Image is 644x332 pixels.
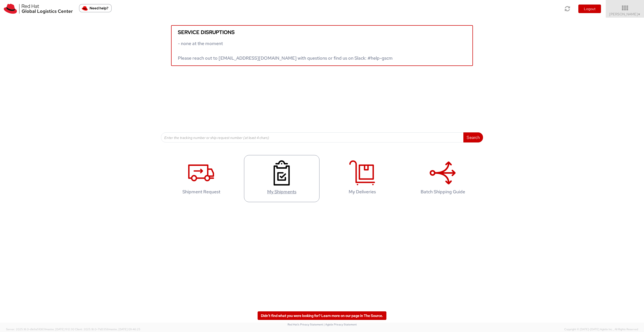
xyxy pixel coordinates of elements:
[178,41,393,61] span: - none at the moment Please reach out to [EMAIL_ADDRESS][DOMAIN_NAME] with questions or find us o...
[578,5,601,13] button: Logout
[178,29,466,35] h5: Service disruptions
[405,155,480,202] a: Batch Shipping Guide
[258,311,386,320] a: Didn't find what you were looking for? Learn more on our page in The Source.
[564,327,638,331] span: Copyright © [DATE]-[DATE] Agistix Inc., All Rights Reserved
[324,323,357,326] a: | Agistix Privacy Statement
[325,155,400,202] a: My Deliveries
[171,25,473,66] a: Service disruptions - none at the moment Please reach out to [EMAIL_ADDRESS][DOMAIN_NAME] with qu...
[75,327,140,331] span: Client: 2025.18.0-71d3358
[288,323,323,326] a: Red Hat's Privacy Statement
[164,155,239,202] a: Shipment Request
[6,327,74,331] span: Server: 2025.18.0-d1e9a510831
[330,189,395,194] h4: My Deliveries
[4,4,73,14] img: rh-logistics-00dfa346123c4ec078e1.svg
[109,327,140,331] span: master, [DATE] 09:46:25
[244,155,319,202] a: My Shipments
[463,132,483,142] button: Search
[169,189,234,194] h4: Shipment Request
[249,189,314,194] h4: My Shipments
[609,12,641,16] span: [PERSON_NAME]
[410,189,475,194] h4: Batch Shipping Guide
[46,327,74,331] span: master, [DATE] 11:12:30
[638,12,641,16] span: ▼
[79,4,112,12] button: Need help?
[161,132,464,142] input: Enter the tracking number or ship request number (at least 4 chars)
